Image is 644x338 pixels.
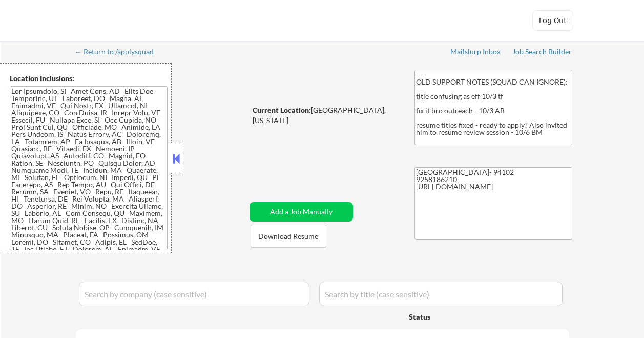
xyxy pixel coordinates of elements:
[75,48,163,55] div: ← Return to /applysquad
[10,73,168,84] div: Location Inclusions:
[532,10,573,31] button: Log Out
[512,48,572,55] div: Job Search Builder
[319,282,563,306] input: Search by title (case sensitive)
[253,105,398,125] div: [GEOGRAPHIC_DATA], [US_STATE]
[450,48,502,58] a: Mailslurp Inbox
[251,225,326,248] button: Download Resume
[75,48,163,58] a: ← Return to /applysquad
[450,48,502,55] div: Mailslurp Inbox
[512,48,572,58] a: Job Search Builder
[79,282,309,306] input: Search by company (case sensitive)
[409,307,497,326] div: Status
[250,202,353,222] button: Add a Job Manually
[253,106,311,114] strong: Current Location:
